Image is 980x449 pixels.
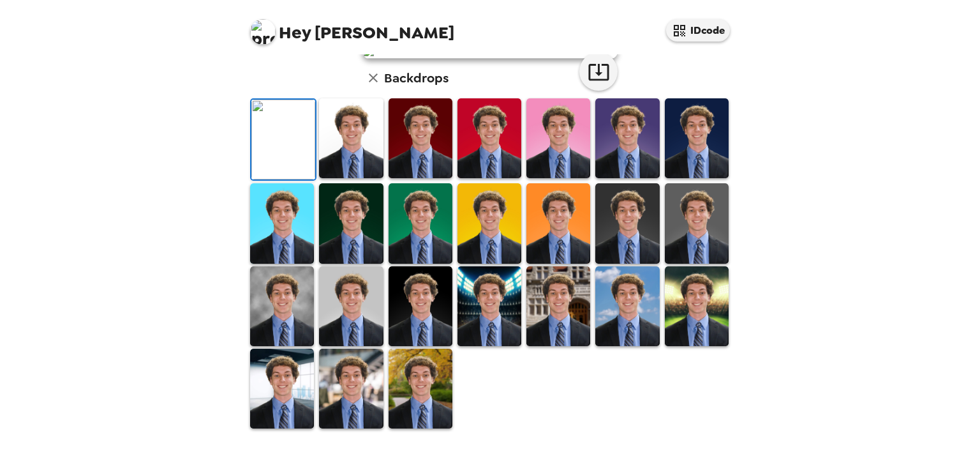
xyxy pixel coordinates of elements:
[279,21,311,44] span: Hey
[384,68,449,88] h6: Backdrops
[250,13,454,42] span: [PERSON_NAME]
[250,19,276,45] img: profile pic
[251,100,315,179] img: Original
[666,19,730,42] button: IDcode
